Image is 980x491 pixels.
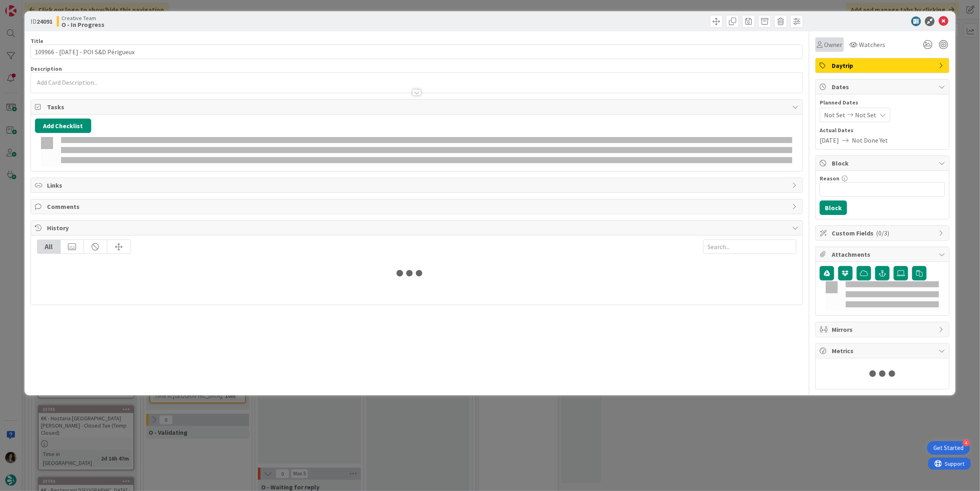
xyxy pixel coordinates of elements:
span: Planned Dates [820,98,945,107]
span: Daytrip [832,61,935,70]
button: Add Checklist [35,119,91,133]
span: Links [47,180,788,190]
span: Description [31,65,62,72]
b: O - In Progress [61,21,104,28]
span: ID [31,16,53,26]
span: History [47,223,788,233]
span: Tasks [47,102,788,112]
button: Block [820,200,847,215]
span: [DATE] [820,135,839,145]
span: Attachments [832,250,935,259]
span: Not Done Yet [852,135,888,145]
span: Support [17,1,37,11]
span: Dates [832,82,935,92]
span: Metrics [832,346,935,356]
span: Not Set [855,110,876,120]
div: Get Started [933,444,964,452]
div: 4 [963,439,970,446]
div: All [37,240,61,254]
div: Open Get Started checklist, remaining modules: 4 [927,441,970,455]
span: Block [832,158,935,168]
span: Owner [824,40,842,49]
span: Not Set [824,110,845,120]
span: Watchers [859,40,885,49]
span: ( 0/3 ) [876,229,889,237]
label: Reason [820,175,839,182]
span: Creative Team [61,15,104,21]
label: Title [31,37,43,45]
span: Comments [47,202,788,211]
span: Actual Dates [820,126,945,135]
span: Mirrors [832,325,935,334]
span: Custom Fields [832,228,935,238]
input: Search... [703,239,796,254]
b: 24091 [37,17,53,25]
input: type card name here... [31,45,803,59]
